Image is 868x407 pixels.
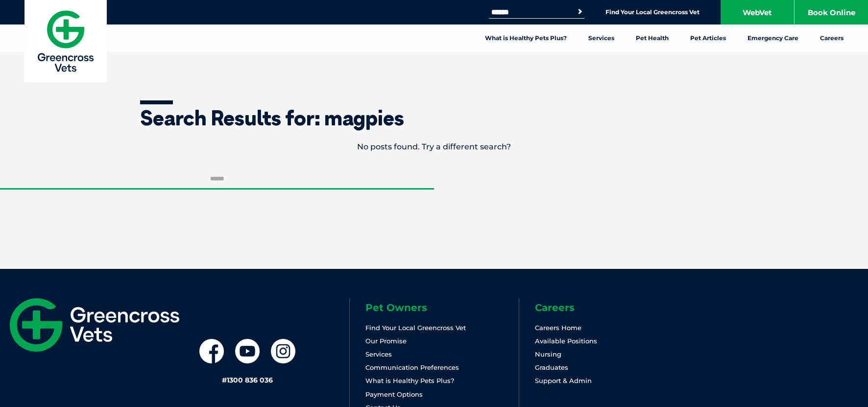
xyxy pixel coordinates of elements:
a: Available Positions [535,337,597,345]
a: Find Your Local Greencross Vet [365,324,466,332]
h1: Search Results for: magpies [140,108,728,128]
button: Search [575,7,585,17]
a: Payment Options [365,390,423,398]
a: What is Healthy Pets Plus? [474,24,578,52]
a: #1300 836 036 [222,376,273,384]
a: Services [365,350,392,358]
a: Pet Articles [679,24,737,52]
a: Careers Home [535,324,581,332]
a: What is Healthy Pets Plus? [365,377,454,384]
a: Graduates [535,363,568,371]
a: Careers [809,24,854,52]
h6: Careers [535,303,688,312]
a: Support & Admin [535,377,592,384]
a: Our Promise [365,337,407,345]
a: Nursing [535,350,561,358]
a: Communication Preferences [365,363,459,371]
span: # [222,376,227,384]
a: Services [578,24,625,52]
h6: Pet Owners [365,303,519,312]
a: Emergency Care [737,24,809,52]
a: Find Your Local Greencross Vet [605,8,699,16]
a: Pet Health [625,24,679,52]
